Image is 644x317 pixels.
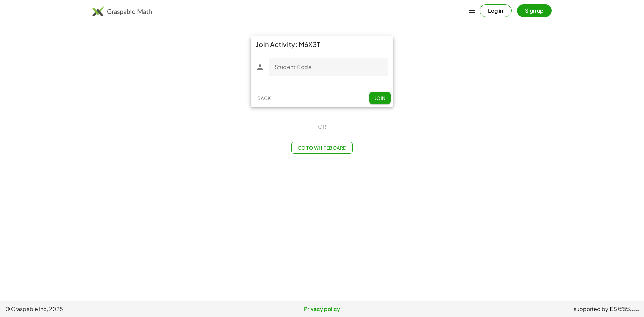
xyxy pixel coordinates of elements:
[251,36,393,52] div: Join Activity: M6X3T
[618,307,639,312] span: Institute of Education Sciences
[257,95,271,101] span: Back
[574,305,608,313] span: supported by
[253,92,275,104] button: Back
[517,4,552,17] button: Sign up
[297,145,346,151] span: Go to Whiteboard
[480,4,512,17] button: Log in
[216,305,427,313] a: Privacy policy
[318,123,326,131] span: OR
[369,92,391,104] button: Join
[608,306,617,312] span: IES
[374,95,385,101] span: Join
[5,305,216,313] span: © Graspable Inc, 2025
[291,142,352,154] button: Go to Whiteboard
[608,305,639,313] a: IESInstitute ofEducation Sciences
